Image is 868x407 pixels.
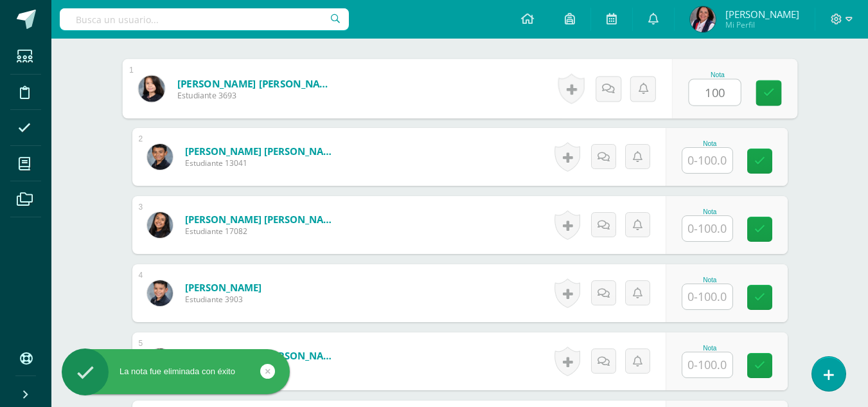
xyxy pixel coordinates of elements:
[62,366,290,377] div: La nota fue eliminada con éxito
[147,212,173,238] img: d787e5259f15246050f9a7aa5ed54d56.png
[185,158,339,168] span: Estudiante 13041
[690,6,716,32] img: f462a79cdc2247d5a0d3055b91035c57.png
[185,294,261,305] span: Estudiante 3903
[138,75,164,102] img: cd135ec6c557d47462486bde91ec623e.png
[725,8,799,21] span: [PERSON_NAME]
[185,145,339,158] a: [PERSON_NAME] [PERSON_NAME]
[682,345,738,352] div: Nota
[682,208,738,215] div: Nota
[177,90,335,102] span: Estudiante 3693
[682,284,732,309] input: 0-100.0
[185,281,261,294] a: [PERSON_NAME]
[682,140,738,147] div: Nota
[185,226,339,237] span: Estudiante 17082
[689,80,740,105] input: 0-100.0
[682,148,732,173] input: 0-100.0
[147,144,173,170] img: d879ebfed6e88cfe9001408fed557f3a.png
[682,216,732,241] input: 0-100.0
[147,280,173,306] img: 23f5dc3db70c52f6315b0c958f2395f3.png
[682,276,738,284] div: Nota
[185,213,339,226] a: [PERSON_NAME] [PERSON_NAME]
[725,19,799,30] span: Mi Perfil
[688,71,747,78] div: Nota
[682,352,732,377] input: 0-100.0
[147,348,173,374] img: 31c711cafc92f125b0f41c64713f67f8.png
[177,77,335,90] a: [PERSON_NAME] [PERSON_NAME]
[60,8,349,30] input: Busca un usuario...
